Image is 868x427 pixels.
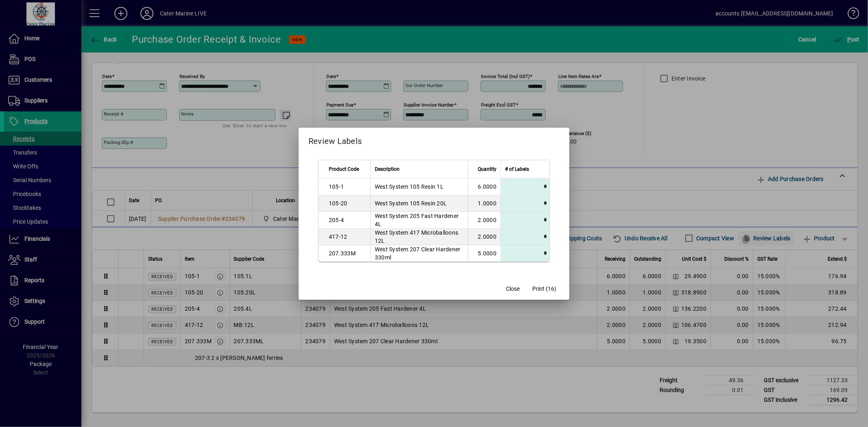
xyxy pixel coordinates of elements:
td: West System 105 Resin 20L [370,195,468,212]
span: Product Code [329,165,359,174]
div: Product Code [329,165,366,174]
td: West System 205 Fast Hardener 4L [370,212,468,229]
button: Close [500,282,526,296]
td: West System 105 Resin 1L [370,179,468,195]
td: 105-20 [319,195,370,212]
td: 2.0000 [468,229,501,245]
span: Description [375,165,400,174]
td: West System 417 Microballoons 12L [370,229,468,245]
td: 2.0000 [468,212,501,229]
span: Close [506,285,520,293]
td: 6.0000 [468,179,501,195]
span: Quantity [478,165,496,174]
td: 417-12 [319,229,370,245]
span: Print (16) [532,285,556,293]
td: 207.333M [319,245,370,261]
h2: Review Labels [299,128,569,151]
button: Print (16) [529,282,560,296]
td: 105-1 [319,179,370,195]
td: 1.0000 [468,195,501,212]
td: 5.0000 [468,245,501,261]
span: # of Labels [505,165,529,174]
td: West System 207 Clear Hardener 330ml [370,245,468,261]
td: 205-4 [319,212,370,229]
